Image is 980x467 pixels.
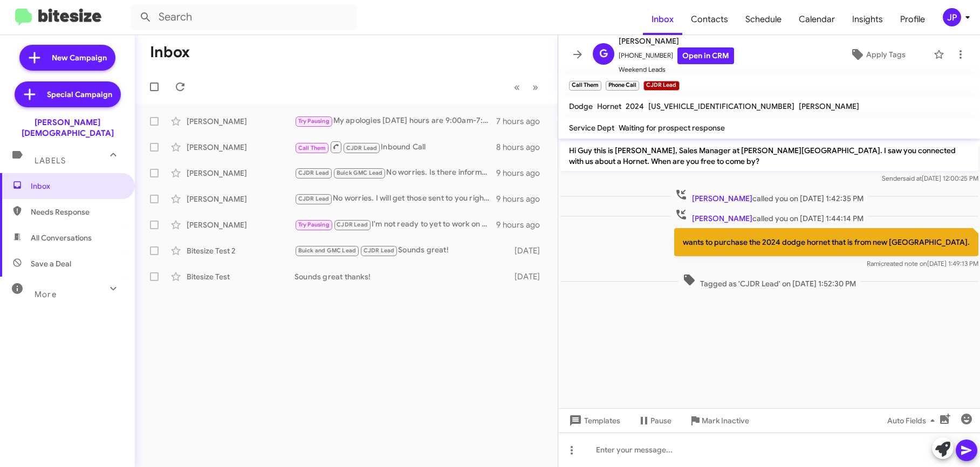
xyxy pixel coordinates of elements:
span: Call Them [298,145,326,152]
span: » [532,80,538,94]
span: Special Campaign [47,89,112,100]
span: Needs Response [31,207,122,217]
span: Save a Deal [31,258,71,269]
a: Contacts [682,4,737,35]
p: Hi Guy this is [PERSON_NAME], Sales Manager at [PERSON_NAME][GEOGRAPHIC_DATA]. I saw you connecte... [560,141,978,171]
button: Pause [629,411,680,430]
span: 2024 [626,101,644,111]
span: Inbox [31,181,122,191]
span: More [35,290,57,299]
div: [DATE] [511,271,549,282]
span: [PERSON_NAME] [692,214,752,223]
div: Bitesize Test [187,271,294,282]
span: CJDR Lead [298,169,330,176]
div: 8 hours ago [496,142,549,153]
span: CJDR Lead [364,247,395,254]
div: 9 hours ago [496,219,549,230]
input: Search [131,4,357,30]
div: [PERSON_NAME] [187,194,294,204]
span: Buick and GMC Lead [298,247,357,254]
div: No worries. I will get those sent to you right away. [294,193,496,205]
div: [PERSON_NAME] [187,142,294,153]
a: Special Campaign [15,81,121,107]
div: Sounds great thanks! [294,271,511,282]
button: Next [526,76,545,98]
div: [PERSON_NAME] [187,219,294,230]
span: said at [902,174,921,182]
div: [DATE] [511,245,549,256]
span: Auto Fields [887,411,939,430]
span: [PERSON_NAME] [692,194,752,203]
small: Phone Call [606,81,639,91]
div: JP [943,8,961,26]
span: Pause [650,411,671,430]
span: Tagged as 'CJDR Lead' on [DATE] 1:52:30 PM [678,273,860,289]
a: Profile [892,4,934,35]
button: Apply Tags [826,45,928,64]
h1: Inbox [150,44,190,61]
a: Calendar [790,4,844,35]
button: Mark Inactive [680,411,758,430]
span: New Campaign [52,52,107,63]
div: I'm not ready to yet to work on a deal [294,218,496,231]
span: CJDR Lead [346,145,378,152]
div: No worries. Is there information we can help you with? [294,167,496,179]
span: called you on [DATE] 1:42:35 PM [670,188,868,204]
p: wants to purchase the 2024 dodge hornet that is from new [GEOGRAPHIC_DATA]. [674,228,978,256]
div: My apologies [DATE] hours are 9:00am-7:00pm. [294,115,496,127]
div: Sounds great! [294,244,511,257]
div: Inbound Call [294,140,496,154]
span: Templates [567,411,620,430]
span: Dodge [569,101,593,111]
span: Apply Tags [866,45,906,64]
a: Inbox [643,4,682,35]
div: [PERSON_NAME] [187,116,294,127]
nav: Page navigation example [508,76,545,98]
span: Weekend Leads [619,64,734,75]
span: Hornet [597,101,621,111]
span: [PERSON_NAME] [619,35,734,47]
div: 9 hours ago [496,194,549,204]
span: Mark Inactive [702,411,749,430]
span: G [599,45,608,63]
span: CJDR Lead [337,221,368,228]
div: 9 hours ago [496,168,549,178]
button: Templates [558,411,629,430]
button: Auto Fields [879,411,948,430]
span: Labels [35,156,66,166]
span: Sender [DATE] 12:00:25 PM [881,174,978,182]
a: New Campaign [19,45,115,71]
span: created note on [880,259,927,267]
small: Call Them [569,81,601,91]
button: Previous [508,76,526,98]
span: All Conversations [31,232,92,243]
span: Buick GMC Lead [337,169,383,176]
button: JP [934,8,968,26]
span: [PERSON_NAME] [799,101,859,111]
a: Schedule [737,4,790,35]
div: [PERSON_NAME] [187,168,294,178]
a: Open in CRM [677,47,734,64]
span: called you on [DATE] 1:44:14 PM [670,208,868,224]
span: [US_VEHICLE_IDENTIFICATION_NUMBER] [648,101,794,111]
span: [PHONE_NUMBER] [619,47,734,64]
span: Waiting for prospect response [619,123,725,133]
small: CJDR Lead [643,81,679,91]
span: Service Dept [569,123,614,133]
a: Insights [844,4,892,35]
div: Bitesize Test 2 [187,245,294,256]
span: Try Pausing [298,221,330,228]
span: Rami [DATE] 1:49:13 PM [866,259,978,267]
div: 7 hours ago [496,116,549,127]
span: CJDR Lead [298,195,330,202]
span: « [514,80,520,94]
span: Try Pausing [298,118,330,125]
